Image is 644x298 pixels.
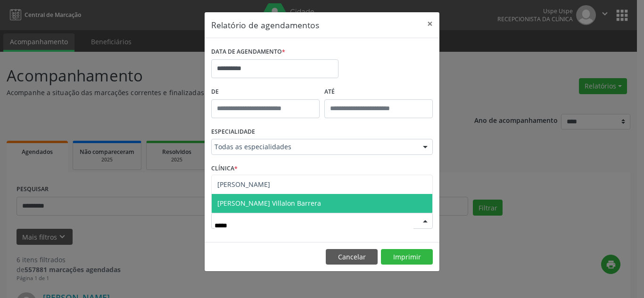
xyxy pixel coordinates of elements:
[217,199,321,208] span: [PERSON_NAME] Villalon Barrera
[211,19,319,31] h5: Relatório de agendamentos
[211,85,320,99] label: De
[211,161,238,176] label: CLÍNICA
[324,85,433,99] label: ATÉ
[326,249,378,265] button: Cancelar
[211,45,285,59] label: DATA DE AGENDAMENTO
[421,12,439,35] button: Close
[211,125,255,139] label: ESPECIALIDADE
[215,142,413,152] span: Todas as especialidades
[381,249,433,265] button: Imprimir
[217,180,270,189] span: [PERSON_NAME]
